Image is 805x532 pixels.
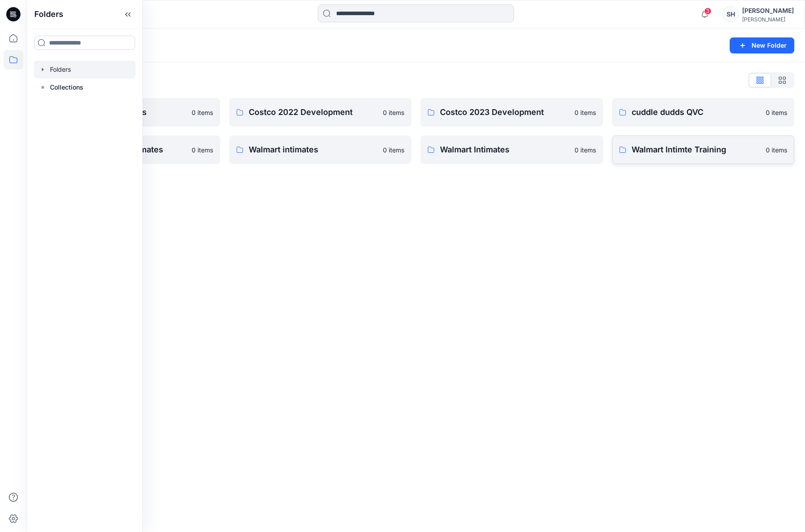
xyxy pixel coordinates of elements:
p: 0 items [192,108,213,117]
span: 3 [704,8,711,15]
div: SH [723,6,739,22]
p: 0 items [383,145,404,155]
p: Costco 2022 Development [249,106,378,119]
p: cuddle dudds QVC [632,106,761,119]
button: New Folder [730,37,794,53]
a: Walmart intimates0 items [229,135,412,164]
a: Walmart Intimates0 items [420,135,603,164]
a: cuddle dudds QVC0 items [612,98,795,127]
a: Costco 2022 Development0 items [229,98,412,127]
p: 0 items [766,145,787,155]
p: 0 items [766,108,787,117]
p: Walmart Intimates [440,143,569,156]
div: [PERSON_NAME] [742,16,794,23]
p: Costco 2023 Development [440,106,569,119]
p: Walmart Intimte Training [632,143,761,156]
a: Costco 2023 Development0 items [420,98,603,127]
a: Walmart Intimte Training0 items [612,135,795,164]
p: Collections [50,82,83,93]
p: 0 items [192,145,213,155]
p: 0 items [575,145,596,155]
p: Walmart intimates [249,143,378,156]
div: [PERSON_NAME] [742,5,794,16]
p: 0 items [383,108,404,117]
p: 0 items [575,108,596,117]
